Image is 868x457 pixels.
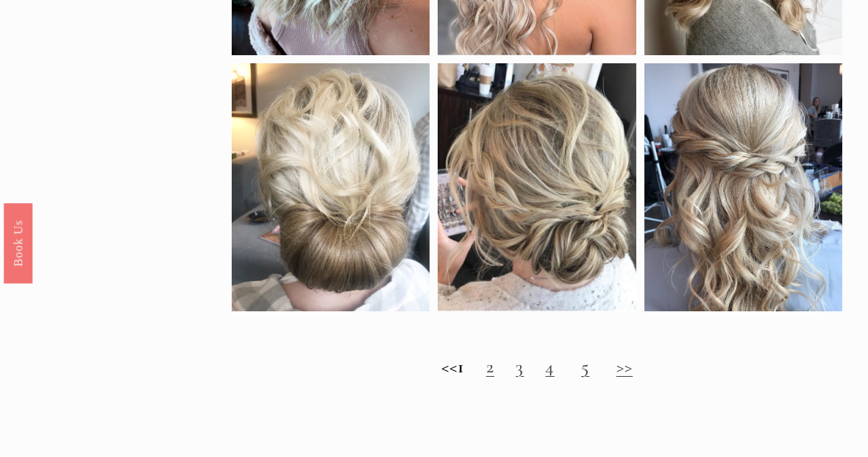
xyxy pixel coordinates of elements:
a: 3 [516,355,524,378]
a: 4 [545,355,554,378]
strong: 1 [458,355,464,378]
h2: << [232,356,842,378]
a: >> [616,355,633,378]
a: Book Us [4,202,32,283]
a: 2 [486,355,494,378]
a: 5 [581,355,589,378]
